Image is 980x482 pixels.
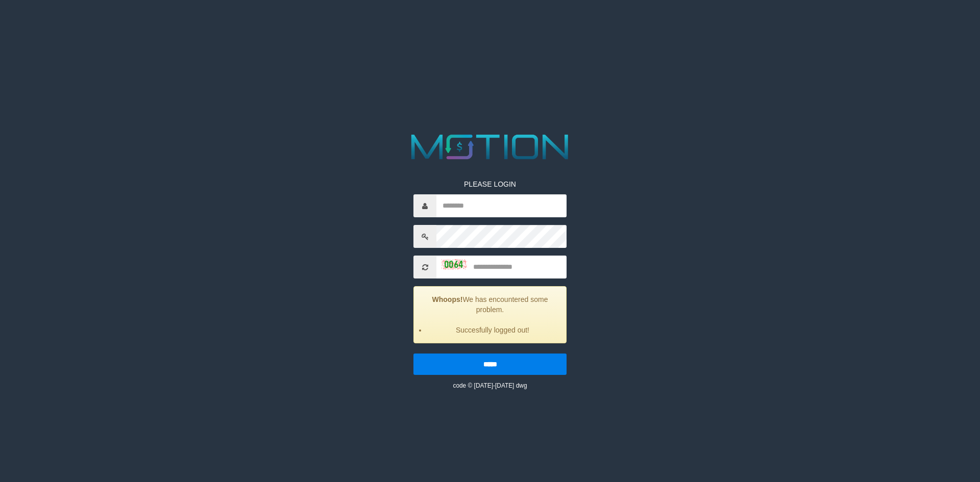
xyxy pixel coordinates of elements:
[413,286,567,343] div: We has encountered some problem.
[432,295,463,303] strong: Whoops!
[427,325,558,335] li: Succesfully logged out!
[413,179,567,189] p: PLEASE LOGIN
[404,130,576,164] img: MOTION_logo.png
[453,382,527,389] small: code © [DATE]-[DATE] dwg
[442,259,467,269] img: captcha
